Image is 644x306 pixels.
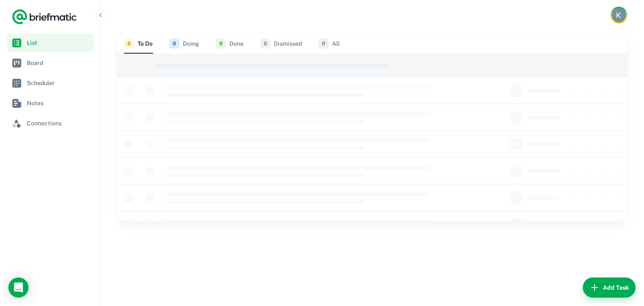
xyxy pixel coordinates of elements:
[260,34,302,54] button: Dismissed
[7,114,93,132] a: Connections
[27,78,90,88] span: Scheduler
[27,99,90,108] span: Notes
[7,34,93,52] a: List
[8,277,29,298] div: Load Chat
[124,34,153,54] button: To Do
[319,34,340,54] button: All
[12,8,77,25] a: Logo
[7,94,93,112] a: Notes
[7,54,93,72] a: Board
[27,119,90,128] span: Connections
[260,39,270,49] span: 0
[27,38,90,47] span: List
[216,39,226,49] span: 0
[583,277,636,298] button: Add Task
[169,39,179,49] span: 0
[124,39,134,49] span: 0
[7,74,93,92] a: Scheduler
[612,8,626,22] img: Karl Chaffey
[27,58,90,67] span: Board
[169,34,199,54] button: Doing
[319,39,329,49] span: 0
[610,7,627,23] button: Account button
[216,34,244,54] button: Done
